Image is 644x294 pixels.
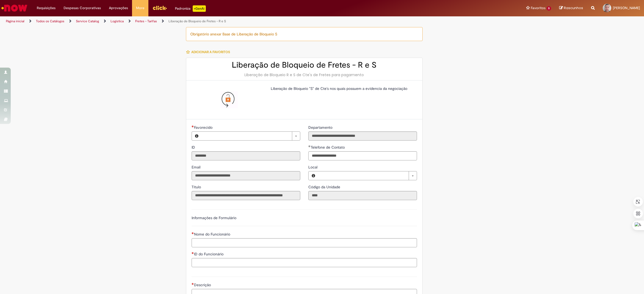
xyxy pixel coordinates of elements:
label: Somente leitura - Email [192,164,202,170]
label: Somente leitura - Título [192,184,202,190]
input: Departamento [308,131,417,141]
span: Requisições [37,5,56,11]
span: More [136,5,144,11]
span: Somente leitura - Título [192,185,202,189]
span: Necessários [192,252,194,254]
ul: Trilhas de página [4,16,425,26]
a: Todos os Catálogos [36,19,64,23]
a: Limpar campo Local [318,171,417,180]
input: ID [192,151,300,160]
span: Obrigatório Preenchido [308,145,311,147]
span: Somente leitura - ID [192,145,196,150]
button: Favorecido, Visualizar este registro [192,132,202,140]
span: Descrição [194,282,212,287]
a: Liberação de Bloqueio de Fretes - R e S [169,19,226,23]
a: Página inicial [6,19,24,23]
span: Nome do Funcionário [194,232,231,237]
img: ServiceNow [1,3,28,13]
div: Obrigatório anexar Base de Liberação de Bloqueio S [186,27,423,41]
span: Necessários [192,232,194,234]
a: Logistica [111,19,124,23]
input: Nome do Funcionário [192,238,417,247]
a: Service Catalog [76,19,99,23]
a: Fretes - Tarifas [135,19,157,23]
span: Adicionar a Favoritos [191,50,230,54]
span: Necessários [192,125,194,127]
span: Favoritos [531,5,546,11]
span: 5 [547,6,551,11]
div: Padroniza [175,5,206,12]
span: ID do Funcionário [194,252,225,256]
span: Necessários - Favorecido [194,125,214,130]
img: Liberação de Bloqueio de Fretes - R e S [221,91,238,108]
span: Necessários [192,283,194,285]
button: Local, Visualizar este registro [309,171,318,180]
p: Liberação de Bloqueio "S" de Cte's nos quais possuem a evidencia da negociação [271,86,413,91]
span: Aprovações [109,5,128,11]
label: Somente leitura - ID [192,145,196,150]
input: Título [192,191,300,200]
label: Somente leitura - Código da Unidade [308,184,341,190]
span: Telefone de Contato [311,145,346,150]
input: Código da Unidade [308,191,417,200]
input: Email [192,171,300,180]
input: Telefone de Contato [308,151,417,160]
label: Informações de Formulário [192,215,236,220]
h2: Liberação de Bloqueio de Fretes - R e S [192,61,417,69]
span: Somente leitura - Código da Unidade [308,185,341,189]
a: Rascunhos [559,6,583,11]
span: [PERSON_NAME] [613,6,640,10]
span: Rascunhos [564,5,583,10]
p: +GenAi [193,5,206,12]
input: ID do Funcionário [192,258,417,267]
span: Despesas Corporativas [64,5,101,11]
label: Somente leitura - Departamento [308,125,334,130]
div: Liberação de Bloqueio R e S de Cte's de Fretes para pagamento [192,72,417,78]
span: Local [308,165,319,170]
img: click_logo_yellow_360x200.png [152,4,167,12]
a: Limpar campo Favorecido [202,132,300,140]
button: Adicionar a Favoritos [186,46,233,58]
